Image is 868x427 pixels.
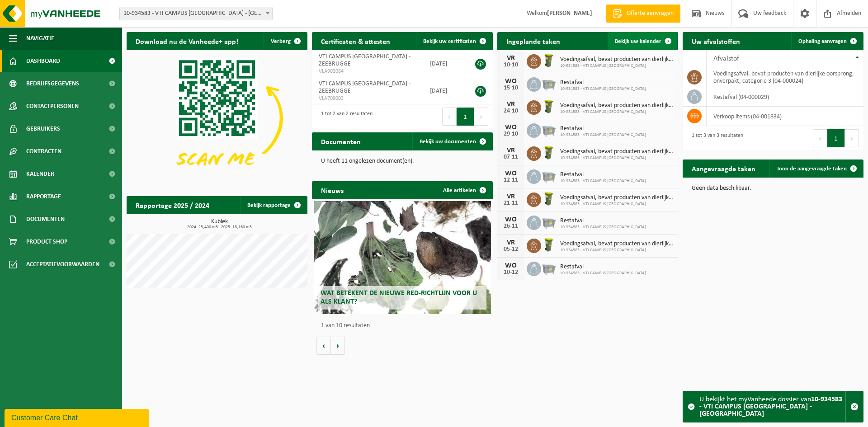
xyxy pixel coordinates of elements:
span: 10-934583 - VTI CAMPUS [GEOGRAPHIC_DATA] [560,178,646,184]
p: Geen data beschikbaar. [692,185,854,192]
span: VLA709003 [319,95,416,102]
span: Contactpersonen [26,95,79,117]
span: Wat betekent de nieuwe RED-richtlijn voor u als klant? [321,290,477,305]
span: Restafval [560,125,646,132]
span: Ophaling aanvragen [798,38,847,44]
button: Verberg [264,32,307,50]
span: Kalender [26,163,54,185]
div: 26-11 [502,223,520,230]
span: Voedingsafval, bevat producten van dierlijke oorsprong, onverpakt, categorie 3 [560,240,674,248]
span: Bekijk uw documenten [420,139,476,145]
a: Toon de aangevraagde taken [769,160,863,178]
div: VR [502,101,520,108]
img: WB-2500-GAL-GY-01 [541,214,557,230]
span: Voedingsafval, bevat producten van dierlijke oorsprong, onverpakt, categorie 3 [560,56,674,63]
h2: Uw afvalstoffen [683,32,749,50]
span: 10-934583 - VTI CAMPUS [GEOGRAPHIC_DATA] [560,271,646,276]
h2: Nieuws [312,181,353,199]
span: Bedrijfsgegevens [26,72,79,95]
span: Restafval [560,79,646,86]
span: VTI CAMPUS [GEOGRAPHIC_DATA] - ZEEBRUGGE [319,53,410,67]
div: 12-11 [502,177,520,183]
span: Voedingsafval, bevat producten van dierlijke oorsprong, onverpakt, categorie 3 [560,102,674,109]
div: VR [502,147,520,154]
h2: Ingeplande taken [497,32,569,50]
div: VR [502,55,520,62]
span: Contracten [26,140,61,163]
span: 10-934583 - VTI CAMPUS [GEOGRAPHIC_DATA] [560,248,674,253]
a: Bekijk rapportage [240,196,307,214]
div: WO [502,78,520,85]
button: Next [474,108,488,126]
img: WB-2500-GAL-GY-01 [541,76,557,91]
img: WB-0060-HPE-GN-50 [541,99,557,114]
button: 1 [457,108,474,126]
span: Restafval [560,217,646,225]
a: Bekijk uw certificaten [416,32,492,50]
a: Alle artikelen [436,181,492,199]
span: VTI CAMPUS [GEOGRAPHIC_DATA] - ZEEBRUGGE [319,80,410,94]
div: 21-11 [502,200,520,206]
span: 10-934583 - VTI CAMPUS ZEEBRUGGE - ZEEBRUGGE [120,7,272,20]
h2: Aangevraagde taken [683,160,764,177]
span: Toon de aangevraagde taken [777,166,847,172]
span: 10-934583 - VTI CAMPUS [GEOGRAPHIC_DATA] [560,63,674,69]
button: Next [845,129,859,147]
span: 10-934583 - VTI CAMPUS [GEOGRAPHIC_DATA] [560,109,674,115]
span: Acceptatievoorwaarden [26,253,99,276]
span: Restafval [560,263,646,271]
td: [DATE] [423,77,466,104]
h2: Documenten [312,132,370,150]
span: Afvalstof [713,55,739,62]
img: WB-0060-HPE-GN-50 [541,191,557,206]
img: WB-0060-HPE-GN-50 [541,237,557,253]
img: WB-0060-HPE-GN-50 [541,53,557,68]
div: WO [502,216,520,223]
span: Bekijk uw certificaten [423,38,476,44]
span: Voedingsafval, bevat producten van dierlijke oorsprong, onverpakt, categorie 3 [560,194,674,202]
button: Vorige [316,337,331,355]
button: Previous [813,129,827,147]
div: 29-10 [502,131,520,137]
strong: [PERSON_NAME] [547,10,592,17]
div: WO [502,262,520,269]
strong: 10-934583 - VTI CAMPUS [GEOGRAPHIC_DATA] - [GEOGRAPHIC_DATA] [699,396,842,418]
div: 10-12 [502,269,520,276]
span: Documenten [26,208,65,230]
span: Restafval [560,171,646,178]
span: 2024: 23,400 m3 - 2025: 18,160 m3 [131,225,307,230]
td: restafval (04-000029) [707,87,863,107]
div: 05-12 [502,246,520,253]
td: [DATE] [423,50,466,77]
div: 1 tot 2 van 2 resultaten [316,107,373,127]
img: WB-0060-HPE-GN-50 [541,145,557,160]
button: Volgende [331,337,345,355]
div: WO [502,170,520,177]
div: WO [502,124,520,131]
span: 10-934583 - VTI CAMPUS [GEOGRAPHIC_DATA] [560,155,674,161]
a: Bekijk uw kalender [608,32,677,50]
h2: Rapportage 2025 / 2024 [127,196,218,214]
h2: Certificaten & attesten [312,32,399,50]
p: U heeft 11 ongelezen document(en). [321,158,484,164]
div: 24-10 [502,108,520,114]
div: 15-10 [502,85,520,91]
span: 10-934583 - VTI CAMPUS [GEOGRAPHIC_DATA] [560,86,646,92]
span: Bekijk uw kalender [615,38,661,44]
span: Gebruikers [26,117,60,140]
div: 07-11 [502,154,520,160]
img: Download de VHEPlus App [127,50,307,186]
span: Rapportage [26,185,61,208]
a: Bekijk uw documenten [412,132,492,150]
span: VLA902064 [319,68,416,75]
img: WB-2500-GAL-GY-01 [541,122,557,137]
img: WB-2500-GAL-GY-01 [541,260,557,276]
h2: Download nu de Vanheede+ app! [127,32,247,50]
div: 10-10 [502,62,520,68]
button: Previous [442,108,457,126]
span: Navigatie [26,27,54,50]
div: 1 tot 3 van 3 resultaten [687,128,743,148]
span: Offerte aanvragen [624,9,676,18]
